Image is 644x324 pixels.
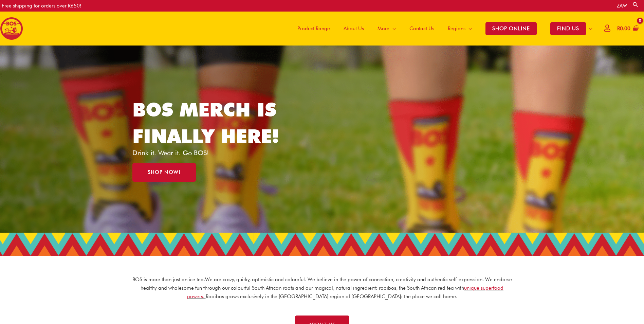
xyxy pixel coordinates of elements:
[132,98,279,147] a: BOS MERCH IS FINALLY HERE!
[632,1,639,8] a: Search button
[378,18,389,39] span: More
[409,18,434,39] span: Contact Us
[403,12,441,46] a: Contact Us
[441,12,479,46] a: Regions
[291,12,337,46] a: Product Range
[550,22,586,35] span: FIND US
[617,3,627,9] a: ZA
[148,170,181,175] span: SHOP NOW!
[617,25,620,32] span: R
[371,12,403,46] a: More
[485,22,537,35] span: SHOP ONLINE
[132,149,289,156] p: Drink it. Wear it. Go BOS!
[344,18,364,39] span: About Us
[297,18,330,39] span: Product Range
[187,285,504,300] a: unique superfood powers.
[286,12,599,46] nav: Site Navigation
[337,12,371,46] a: About Us
[132,275,512,301] p: BOS is more than just an ice tea. We are crazy, quirky, optimistic and colourful. We believe in t...
[132,163,196,182] a: SHOP NOW!
[617,25,630,32] bdi: 0.00
[479,12,544,46] a: SHOP ONLINE
[448,18,465,39] span: Regions
[616,21,639,36] a: View Shopping Cart, empty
